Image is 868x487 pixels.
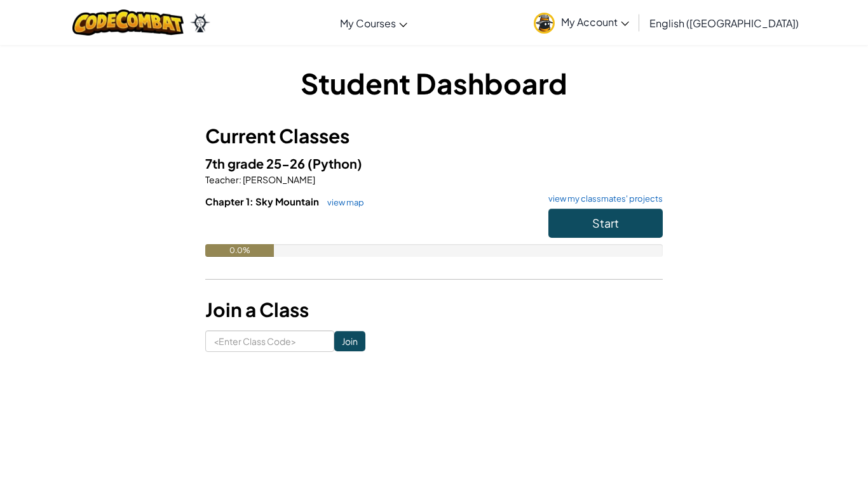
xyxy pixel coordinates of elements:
span: My Account [561,15,629,29]
button: Start [548,209,663,238]
h1: Student Dashboard [205,63,663,103]
span: My Courses [340,16,396,30]
img: avatar [534,13,555,34]
span: Chapter 1: Sky Mountain [205,195,321,207]
img: Ozaria [190,13,210,32]
span: Start [592,216,619,230]
a: view my classmates' projects [542,195,663,203]
span: (Python) [308,155,362,171]
h3: Join a Class [205,295,663,324]
input: Join [334,331,365,351]
div: 0.0% [205,244,274,257]
span: English ([GEOGRAPHIC_DATA]) [649,16,799,30]
h3: Current Classes [205,122,663,150]
span: : [239,174,241,185]
a: view map [321,197,364,207]
input: <Enter Class Code> [205,330,334,352]
a: My Account [527,3,635,42]
a: English ([GEOGRAPHIC_DATA]) [643,6,805,40]
span: Teacher [205,174,239,185]
img: CodeCombat logo [72,10,184,36]
span: [PERSON_NAME] [241,174,315,185]
span: 7th grade 25-26 [205,155,308,171]
a: My Courses [334,6,414,40]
